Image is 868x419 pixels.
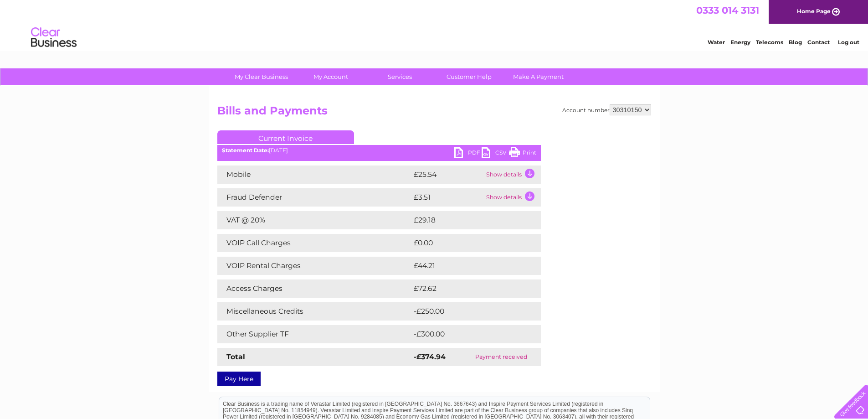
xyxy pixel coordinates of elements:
a: Current Invoice [217,130,354,144]
a: My Clear Business [224,68,299,85]
b: Statement Date: [222,147,269,154]
a: Blog [789,39,802,46]
a: 0333 014 3131 [696,5,759,16]
a: Energy [730,39,750,46]
a: Services [362,68,437,85]
td: Miscellaneous Credits [217,302,411,321]
a: Print [509,147,536,160]
strong: Total [226,352,245,361]
td: £72.62 [411,279,522,298]
td: Payment received [462,348,541,366]
strong: -£374.94 [414,352,446,361]
td: £0.00 [411,234,520,252]
td: VAT @ 20% [217,211,411,229]
a: Telecoms [756,39,783,46]
td: Show details [484,188,541,207]
a: CSV [482,147,509,160]
td: Access Charges [217,279,411,298]
td: Mobile [217,166,411,184]
td: £3.51 [411,188,484,207]
a: Pay Here [217,372,261,386]
a: PDF [454,147,482,160]
td: Other Supplier TF [217,325,411,343]
div: Account number [562,104,651,115]
div: [DATE] [217,147,541,154]
td: VOIP Rental Charges [217,257,411,275]
a: Log out [838,39,859,46]
td: VOIP Call Charges [217,234,411,252]
td: -£250.00 [411,302,526,321]
td: -£300.00 [411,325,526,343]
a: Water [708,39,725,46]
a: Make A Payment [501,68,576,85]
a: Customer Help [431,68,507,85]
td: £25.54 [411,166,484,184]
td: £29.18 [411,211,522,229]
img: logo.png [31,24,77,52]
h2: Bills and Payments [217,104,651,122]
td: Show details [484,166,541,184]
div: Clear Business is a trading name of Verastar Limited (registered in [GEOGRAPHIC_DATA] No. 3667643... [219,5,650,44]
td: Fraud Defender [217,188,411,207]
td: £44.21 [411,257,522,275]
a: Contact [807,39,830,46]
a: My Account [293,68,368,85]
